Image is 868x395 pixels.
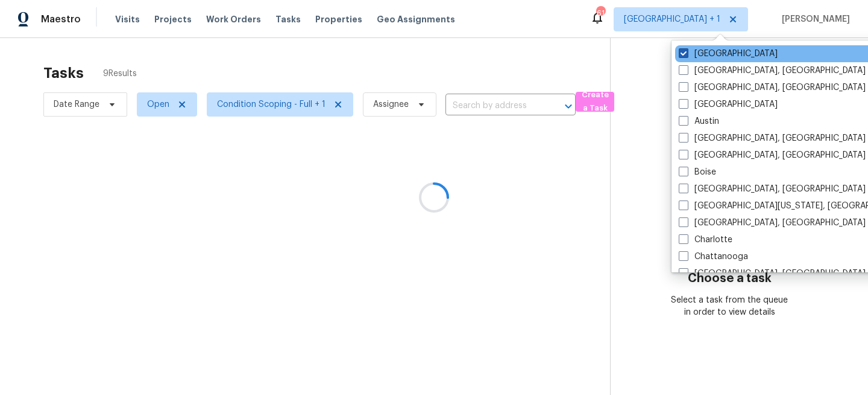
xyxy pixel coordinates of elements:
[679,234,732,246] label: Charlotte
[679,82,866,94] label: [GEOGRAPHIC_DATA], [GEOGRAPHIC_DATA]
[679,183,866,195] label: [GEOGRAPHIC_DATA], [GEOGRAPHIC_DATA]
[679,268,866,280] label: [GEOGRAPHIC_DATA], [GEOGRAPHIC_DATA]
[679,217,866,229] label: [GEOGRAPHIC_DATA], [GEOGRAPHIC_DATA]
[679,48,778,60] label: [GEOGRAPHIC_DATA]
[679,115,719,127] label: Austin
[679,132,866,144] label: [GEOGRAPHIC_DATA], [GEOGRAPHIC_DATA]
[679,98,778,111] label: [GEOGRAPHIC_DATA]
[679,149,866,161] label: [GEOGRAPHIC_DATA], [GEOGRAPHIC_DATA]
[679,166,716,178] label: Boise
[679,65,866,77] label: [GEOGRAPHIC_DATA], [GEOGRAPHIC_DATA]
[679,251,748,263] label: Chattanooga
[596,7,605,19] div: 61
